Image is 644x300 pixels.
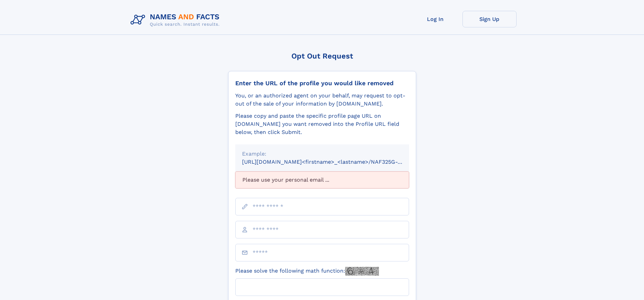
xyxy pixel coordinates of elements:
small: [URL][DOMAIN_NAME]<firstname>_<lastname>/NAF325G-xxxxxxxx [242,159,422,165]
label: Please solve the following math function: [235,267,379,276]
div: Please use your personal email ... [235,171,409,188]
img: Logo Names and Facts [128,11,225,29]
div: Example: [242,150,402,158]
a: Sign Up [462,11,517,27]
div: Opt Out Request [228,52,416,60]
div: You, or an authorized agent on your behalf, may request to opt-out of the sale of your informatio... [235,92,409,108]
a: Log In [408,11,462,27]
div: Enter the URL of the profile you would like removed [235,79,409,87]
div: Please copy and paste the specific profile page URL on [DOMAIN_NAME] you want removed into the Pr... [235,112,409,136]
